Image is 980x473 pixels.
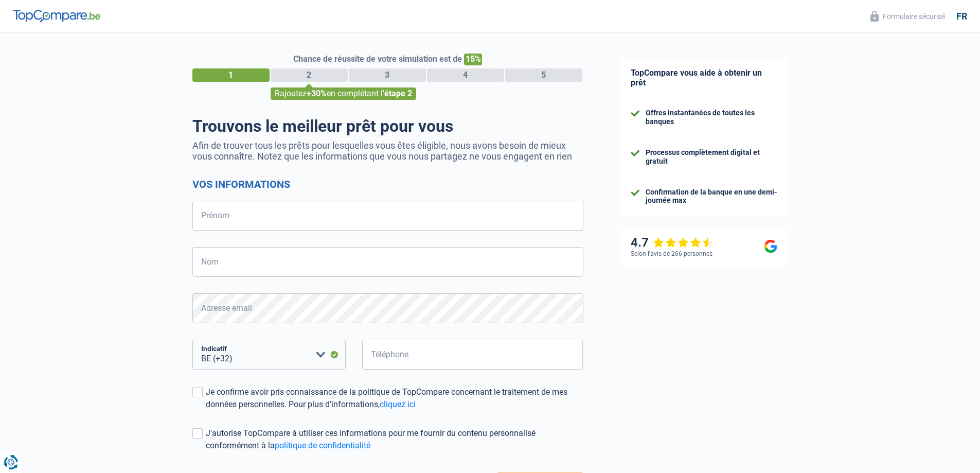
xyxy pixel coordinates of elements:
div: Offres instantanées de toutes les banques [646,109,777,126]
div: Processus complètement digital et gratuit [646,148,777,166]
div: Confirmation de la banque en une demi-journée max [646,188,777,205]
span: étape 2 [384,89,412,98]
div: 2 [271,68,348,82]
div: Rajoutez en complétant l' [271,87,416,100]
div: fr [956,11,967,22]
span: 15% [464,54,482,65]
a: politique de confidentialité [275,441,370,450]
div: Je confirme avoir pris connaissance de la politique de TopCompare concernant le traitement de mes... [206,386,583,411]
div: Selon l’avis de 266 personnes [631,250,712,257]
h2: Vos informations [192,178,583,190]
p: Afin de trouver tous les prêts pour lesquelles vous êtes éligible, nous avons besoin de mieux vou... [192,140,583,162]
div: 4.7 [631,235,714,250]
div: 4 [427,68,504,82]
div: 5 [505,68,582,82]
span: Chance de réussite de votre simulation est de [293,54,462,64]
div: J'autorise TopCompare à utiliser ces informations pour me fournir du contenu personnalisé conform... [206,427,583,452]
span: +30% [307,89,327,98]
a: cliquez ici [380,399,416,409]
div: 1 [192,68,270,82]
img: TopCompare Logo [13,10,100,22]
div: TopCompare vous aide à obtenir un prêt [620,58,788,98]
input: 401020304 [362,340,583,370]
button: Formulaire sécurisé [864,8,951,25]
h1: Trouvons le meilleur prêt pour vous [192,116,583,136]
div: 3 [349,68,426,82]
